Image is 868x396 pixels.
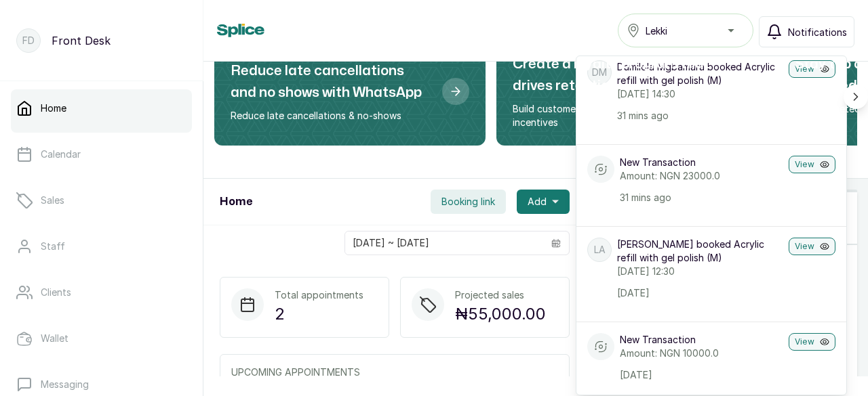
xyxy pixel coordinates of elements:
button: View [789,333,835,351]
button: View [789,60,835,78]
p: [DATE] [620,368,783,382]
div: Reduce late cancellations and no shows with WhatsApp [214,37,486,146]
a: Sales [11,181,192,219]
button: Notifications [759,16,854,47]
span: Notifications [788,25,847,39]
span: Booking link [441,195,495,208]
svg: calendar [551,238,561,248]
button: View [789,156,835,173]
a: Wallet [11,320,192,357]
p: FD [22,34,35,47]
p: New Transaction [620,333,783,347]
p: 31 mins ago [620,191,783,204]
button: Add [517,190,570,214]
p: [DATE] [617,286,783,300]
a: Home [11,89,192,127]
p: Projected sales [455,288,546,302]
h2: Create a loyalty program that drives retention [513,53,713,97]
span: Lekki [646,24,667,38]
p: Amount: NGN 23000.0 [620,169,783,183]
button: Lekki [618,14,753,47]
a: Clients [11,273,192,311]
p: 2 [275,302,363,326]
p: Amount: NGN 10000.0 [620,347,783,360]
p: Total appointments [275,288,363,302]
p: Home [41,102,66,115]
p: UPCOMING APPOINTMENTS [231,366,558,379]
a: Staff [11,227,192,265]
p: ₦55,000.00 [455,302,546,326]
p: Staff [41,240,65,253]
h1: Home [220,194,252,210]
p: [PERSON_NAME] booked Acrylic refill with gel polish (M) [617,238,783,265]
span: Add [528,195,547,208]
p: Damilola Mgbamara booked Acrylic refill with gel polish (M) [617,60,783,87]
p: Clients [41,286,71,299]
p: Messaging [41,378,89,391]
p: [DATE] 12:30 [617,265,783,278]
button: View [789,238,835,255]
a: Calendar [11,135,192,173]
div: Create a loyalty program that drives retention [496,37,768,146]
p: Sales [41,194,64,207]
p: New Transaction [620,156,783,169]
p: Front Desk [52,32,111,49]
p: Reduce late cancellations & no-shows [231,109,431,123]
p: Calendar [41,148,81,161]
p: Build customer loyalty with rewards and incentives [513,102,713,129]
p: LA [594,243,606,257]
input: Select date [345,232,543,255]
h2: Reduce late cancellations and no shows with WhatsApp [231,60,431,104]
button: Booking link [431,190,506,214]
p: Wallet [41,332,68,345]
